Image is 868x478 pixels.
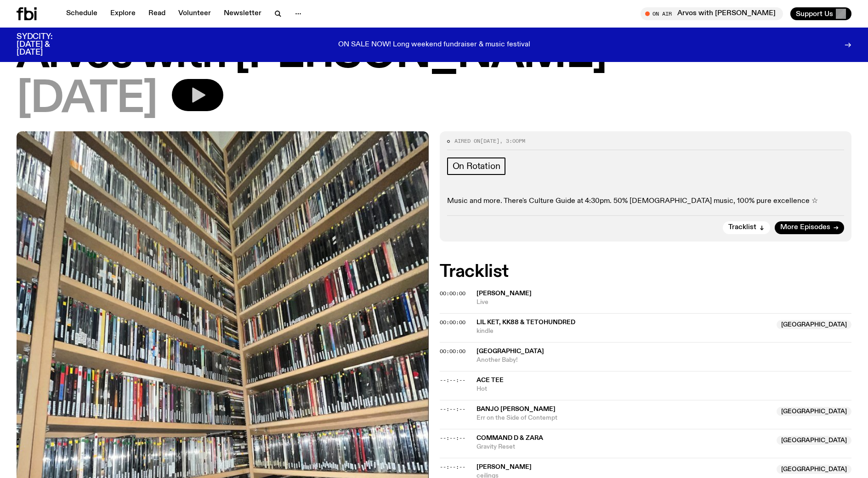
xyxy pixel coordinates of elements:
span: lil ket, kk88 & tetohundred [477,319,575,326]
span: Aired on [454,137,480,145]
span: Ace Tee [477,377,504,383]
span: [GEOGRAPHIC_DATA] [477,348,544,354]
span: Hot [477,385,852,394]
span: --:--:-- [440,405,465,413]
span: [GEOGRAPHIC_DATA] [777,320,851,329]
span: [GEOGRAPHIC_DATA] [777,436,851,445]
span: Another Baby! [477,356,852,365]
a: Schedule [61,7,103,20]
span: Gravity Reset [477,443,772,451]
span: --:--:-- [440,463,465,471]
span: 00:00:00 [440,290,465,297]
span: [GEOGRAPHIC_DATA] [777,465,851,474]
span: [DATE] [17,79,157,120]
span: --:--:-- [440,434,465,442]
span: , 3:00pm [499,137,525,145]
a: Newsletter [218,7,267,20]
span: Banjo [PERSON_NAME] [477,406,556,412]
h3: SYDCITY: [DATE] & [DATE] [17,33,75,56]
h2: Tracklist [440,264,852,280]
span: [PERSON_NAME] [477,290,532,297]
span: [DATE] [480,137,499,145]
button: Support Us [790,7,851,20]
p: ON SALE NOW! Long weekend fundraiser & music festival [338,41,530,49]
button: 00:00:00 [440,291,465,296]
a: On Rotation [447,157,506,175]
button: 00:00:00 [440,349,465,354]
a: Volunteer [173,7,216,20]
p: Music and more. There's Culture Guide at 4:30pm. 50% [DEMOGRAPHIC_DATA] music, 100% pure excellen... [447,197,845,206]
span: 00:00:00 [440,319,465,326]
button: Tracklist [723,221,770,234]
h1: Arvos with [PERSON_NAME] [17,34,851,75]
span: On Rotation [453,161,500,171]
span: kindle [477,327,772,336]
span: [GEOGRAPHIC_DATA] [777,407,851,416]
a: Read [143,7,171,20]
span: --:--:-- [440,377,465,384]
a: Explore [105,7,141,20]
span: [PERSON_NAME] [477,464,532,470]
span: Err on the Side of Contempt [477,414,772,422]
span: Support Us [796,10,833,18]
span: More Episodes [780,224,830,231]
span: Command D & Zara [477,435,543,441]
span: Live [477,298,852,307]
button: 00:00:00 [440,320,465,325]
a: More Episodes [775,221,844,234]
span: Tracklist [728,224,756,231]
span: 00:00:00 [440,348,465,355]
button: On AirArvos with [PERSON_NAME] [641,7,783,20]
